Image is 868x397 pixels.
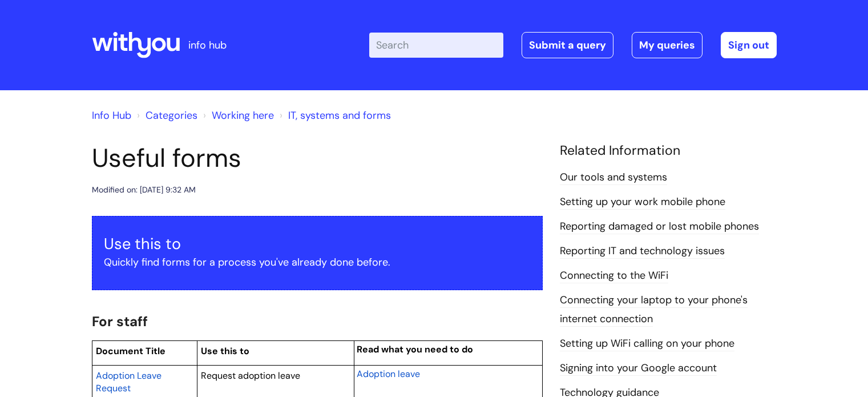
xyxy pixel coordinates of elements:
[188,36,227,54] p: info hub
[560,195,725,210] a: Setting up your work mobile phone
[201,370,300,382] span: Request adoption leave
[560,293,748,326] a: Connecting your laptop to your phone's internet connection
[104,235,531,253] h3: Use this to
[277,106,391,125] li: IT, systems and forms
[522,32,613,58] a: Submit a query
[288,109,391,122] a: IT, systems and forms
[92,312,148,330] span: For staff
[201,345,249,357] span: Use this to
[146,109,197,122] a: Categories
[721,32,777,58] a: Sign out
[357,343,473,355] span: Read what you need to do
[104,253,531,271] p: Quickly find forms for a process you've already done before.
[134,106,197,125] li: Solution home
[96,368,162,395] a: Adoption Leave Request
[96,370,162,394] span: Adoption Leave Request
[560,268,668,283] a: Connecting to the WiFi
[92,109,131,122] a: Info Hub
[560,219,759,234] a: Reporting damaged or lost mobile phones
[560,244,725,259] a: Reporting IT and technology issues
[560,361,717,376] a: Signing into your Google account
[560,143,777,159] h4: Related Information
[369,33,503,58] input: Search
[560,170,667,185] a: Our tools and systems
[92,143,543,174] h1: Useful forms
[632,32,703,58] a: My queries
[96,345,165,357] span: Document Title
[212,109,274,122] a: Working here
[369,32,777,58] div: | -
[200,106,274,125] li: Working here
[92,183,196,197] div: Modified on: [DATE] 9:32 AM
[357,367,420,380] a: Adoption leave
[357,368,420,380] span: Adoption leave
[560,336,734,351] a: Setting up WiFi calling on your phone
